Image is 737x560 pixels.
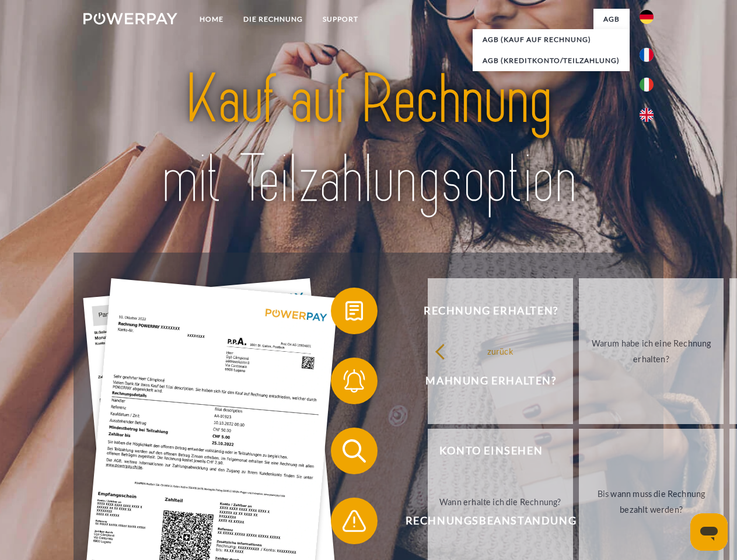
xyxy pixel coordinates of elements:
a: Home [190,9,233,30]
iframe: Schaltfläche zum Öffnen des Messaging-Fensters [690,513,728,551]
a: DIE RECHNUNG [233,9,313,30]
img: en [640,108,654,122]
div: zurück [435,343,566,359]
img: title-powerpay_de.svg [111,56,626,223]
img: qb_bell.svg [340,366,369,395]
img: it [640,78,654,92]
img: qb_bill.svg [340,296,369,325]
a: SUPPORT [313,9,368,30]
a: AGB (Kreditkonto/Teilzahlung) [473,50,630,71]
img: qb_search.svg [340,436,369,466]
button: Mahnung erhalten? [331,358,634,404]
button: Konto einsehen [331,428,634,474]
a: AGB (Kauf auf Rechnung) [473,29,630,50]
img: de [640,10,654,24]
div: Wann erhalte ich die Rechnung? [435,494,566,509]
img: fr [640,48,654,62]
a: agb [593,9,630,30]
button: Rechnung erhalten? [331,288,634,334]
img: qb_warning.svg [340,506,369,535]
img: logo-powerpay-white.svg [83,13,177,24]
div: Warum habe ich eine Rechnung erhalten? [586,335,717,367]
button: Rechnungsbeanstandung [331,498,634,544]
div: Bis wann muss die Rechnung bezahlt werden? [586,486,717,517]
